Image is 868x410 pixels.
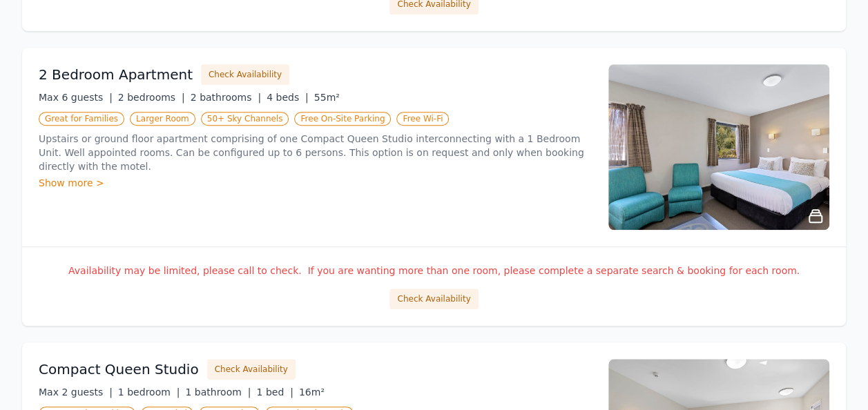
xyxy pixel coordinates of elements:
span: 1 bathroom | [185,387,251,398]
span: Larger Room [130,112,195,126]
p: Upstairs or ground floor apartment comprising of one Compact Queen Studio interconnecting with a ... [39,132,592,173]
h3: Compact Queen Studio [39,360,199,379]
span: 2 bathrooms | [191,92,261,103]
div: Show more > [39,176,592,190]
span: Free On-Site Parking [294,112,391,126]
span: 16m² [299,387,325,398]
span: Great for Families [39,112,124,126]
span: 1 bedroom | [118,387,180,398]
p: Availability may be limited, please call to check. If you are wanting more than one room, please ... [39,264,829,277]
span: 50+ Sky Channels [201,112,289,126]
span: Max 6 guests | [39,92,113,103]
h3: 2 Bedroom Apartment [39,65,193,84]
span: 4 beds | [267,92,309,103]
button: Check Availability [389,289,478,309]
span: Max 2 guests | [39,387,113,398]
span: Free Wi-Fi [396,112,449,126]
span: 1 bed | [256,387,293,398]
span: 55m² [314,92,340,103]
button: Check Availability [207,359,296,380]
button: Check Availability [201,64,289,85]
span: 2 bedrooms | [118,92,185,103]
